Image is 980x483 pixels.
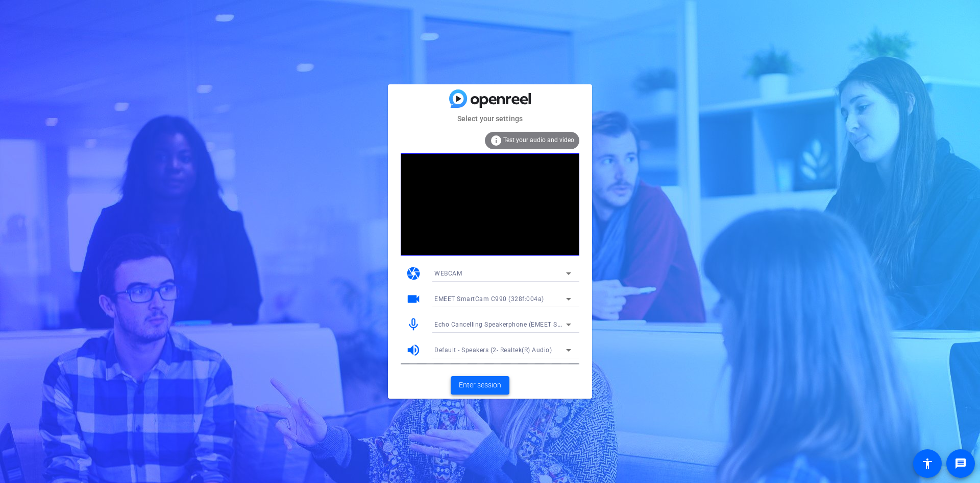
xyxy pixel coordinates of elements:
[406,266,421,281] mat-icon: camera
[451,376,509,395] button: Enter session
[490,134,502,147] mat-icon: info
[503,136,574,144] span: Test your audio and video
[954,457,967,470] mat-icon: message
[459,380,501,390] span: Enter session
[388,113,592,124] mat-card-subtitle: Select your settings
[406,291,421,307] mat-icon: videocam
[449,89,531,107] img: blue-gradient.svg
[406,317,421,332] mat-icon: mic_none
[406,342,421,358] mat-icon: volume_up
[921,457,934,470] mat-icon: accessibility
[434,347,552,354] span: Default - Speakers (2- Realtek(R) Audio)
[434,295,544,303] span: EMEET SmartCam C990 (328f:004a)
[434,270,462,277] span: WEBCAM
[434,320,643,328] span: Echo Cancelling Speakerphone (EMEET SmartCam C990) (328f:004a)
